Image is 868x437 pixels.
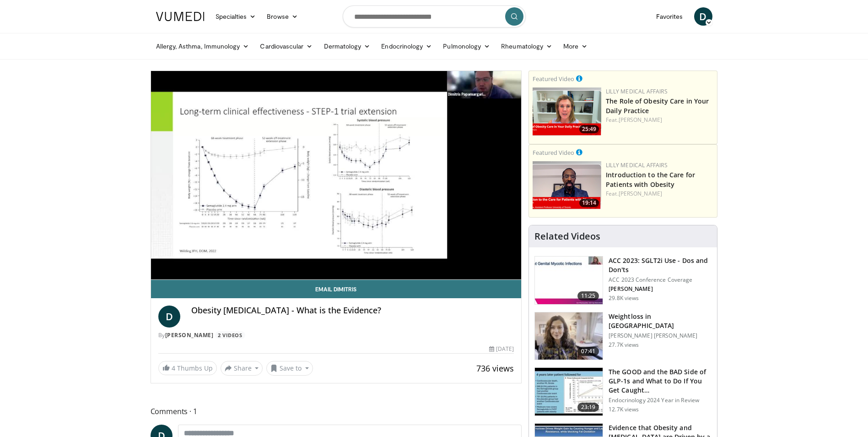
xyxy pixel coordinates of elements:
[579,125,599,133] span: 25:49
[496,37,558,55] a: Rheumatology
[534,231,600,242] h4: Related Videos
[254,37,318,55] a: Cardiovascular
[577,291,599,300] span: 11:25
[694,7,712,26] a: D
[606,190,713,198] div: Feat.
[619,116,662,124] a: [PERSON_NAME]
[606,97,709,115] a: The Role of Obesity Care in Your Daily Practice
[534,312,712,361] a: 07:41 Weightloss in [GEOGRAPHIC_DATA] [PERSON_NAME] [PERSON_NAME] 27.7K views
[158,361,217,375] a: 4 Thumbs Up
[318,37,376,55] a: Dermatology
[437,37,496,55] a: Pulmonology
[476,363,514,374] span: 736 views
[619,190,662,197] a: [PERSON_NAME]
[156,12,205,21] img: VuMedi Logo
[158,306,180,328] a: D
[609,367,712,395] h3: The GOOD and the BAD Side of GLP-1s and What to Do If You Get Caught…
[533,75,574,83] small: Featured Video
[577,403,599,412] span: 23:19
[158,331,514,339] div: By
[609,341,639,349] p: 27.7K views
[558,37,593,55] a: More
[151,71,522,280] video-js: Video Player
[165,331,214,339] a: [PERSON_NAME]
[151,405,522,417] span: Comments 1
[261,7,303,26] a: Browse
[151,37,255,55] a: Allergy, Asthma, Immunology
[606,116,713,124] div: Feat.
[609,256,712,274] h3: ACC 2023: SGLT2i Use - Dos and Don'ts
[534,256,712,305] a: 11:25 ACC 2023: SGLT2i Use - Dos and Don'ts ACC 2023 Conference Coverage [PERSON_NAME] 29.8K views
[172,364,175,372] span: 4
[609,332,712,339] p: [PERSON_NAME] [PERSON_NAME]
[151,280,522,298] a: Email Dimitris
[609,397,712,404] p: Endocrinology 2024 Year in Review
[343,5,526,27] input: Search topics, interventions
[609,312,712,330] h3: Weightloss in [GEOGRAPHIC_DATA]
[534,367,712,416] a: 23:19 The GOOD and the BAD Side of GLP-1s and What to Do If You Get Caught… Endocrinology 2024 Ye...
[609,285,712,293] p: [PERSON_NAME]
[577,347,599,356] span: 07:41
[266,361,313,376] button: Save to
[221,361,263,376] button: Share
[609,276,712,284] p: ACC 2023 Conference Coverage
[533,148,574,157] small: Featured Video
[609,295,639,302] p: 29.8K views
[579,199,599,207] span: 19:14
[210,7,262,26] a: Specialties
[606,161,668,169] a: Lilly Medical Affairs
[606,87,668,95] a: Lilly Medical Affairs
[191,306,514,316] h4: Obesity [MEDICAL_DATA] - What is the Evidence?
[489,345,514,353] div: [DATE]
[376,37,437,55] a: Endocrinology
[533,161,601,209] a: 19:14
[533,161,601,209] img: acc2e291-ced4-4dd5-b17b-d06994da28f3.png.150x105_q85_crop-smart_upscale.png
[535,257,603,304] img: 9258cdf1-0fbf-450b-845f-99397d12d24a.150x105_q85_crop-smart_upscale.jpg
[533,87,601,136] a: 25:49
[606,170,695,189] a: Introduction to the Care for Patients with Obesity
[215,331,245,339] a: 2 Videos
[533,87,601,136] img: e1208b6b-349f-4914-9dd7-f97803bdbf1d.png.150x105_q85_crop-smart_upscale.png
[535,368,603,415] img: 756cb5e3-da60-49d4-af2c-51c334342588.150x105_q85_crop-smart_upscale.jpg
[609,406,639,413] p: 12.7K views
[535,312,603,360] img: 9983fed1-7565-45be-8934-aef1103ce6e2.150x105_q85_crop-smart_upscale.jpg
[651,7,689,26] a: Favorites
